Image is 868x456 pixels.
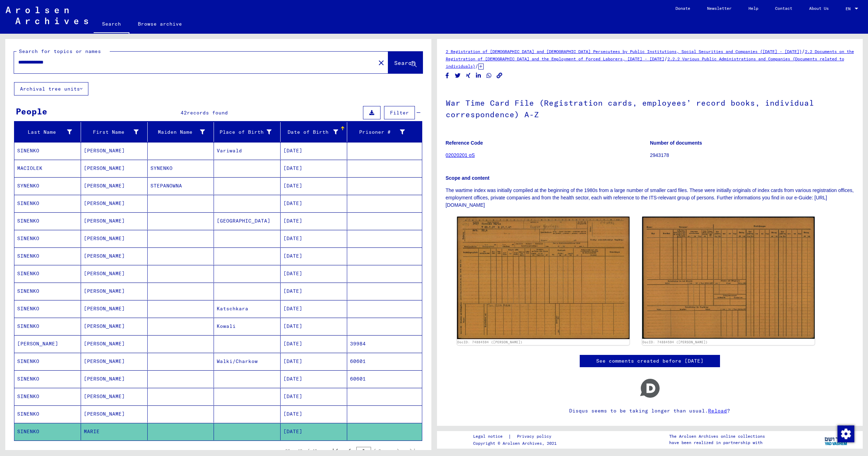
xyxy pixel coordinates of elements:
mat-cell: [PERSON_NAME] [81,142,148,159]
span: / [802,48,805,54]
mat-cell: [PERSON_NAME] [81,230,148,247]
mat-cell: SINENKO [14,142,81,159]
div: of 2 [356,447,391,454]
button: Share on LinkedIn [475,71,482,80]
a: Privacy policy [511,433,560,440]
mat-cell: STEPANOWNA [148,177,214,194]
mat-cell: [PERSON_NAME] [81,335,148,352]
mat-cell: SINENKO [14,300,81,317]
mat-cell: SINENKO [14,370,81,388]
a: Browse archive [129,15,190,32]
mat-cell: [PERSON_NAME] [81,247,148,265]
div: Last Name [17,126,81,138]
mat-cell: 60601 [347,370,422,388]
button: Archival tree units [14,82,88,95]
mat-cell: SINENKO [14,265,81,282]
mat-cell: SINENKO [14,212,81,230]
mat-cell: [PERSON_NAME] [81,300,148,317]
mat-cell: SINENKO [14,195,81,212]
div: Date of Birth [283,128,338,136]
mat-cell: [DATE] [281,318,347,335]
div: Place of Birth [217,128,271,136]
button: Copy link [496,71,503,80]
button: Share on WhatsApp [485,71,493,80]
mat-cell: [PERSON_NAME] [81,177,148,194]
mat-cell: [DATE] [281,142,347,159]
span: / [475,63,478,69]
button: Filter [384,106,415,119]
span: Search [394,59,415,66]
b: Scope and content [446,175,490,181]
mat-cell: [DATE] [281,195,347,212]
h1: War Time Card File (Registration cards, employees’ record books, individual correspondence) A-Z [446,87,854,129]
mat-cell: [DATE] [281,247,347,265]
mat-icon: close [377,59,385,67]
mat-cell: [PERSON_NAME] [81,388,148,405]
div: 26 – 42 of 42 [285,448,317,454]
a: DocID: 74884594 ([PERSON_NAME]) [642,340,708,344]
div: First Name [84,126,147,138]
mat-cell: [DATE] [281,177,347,194]
mat-cell: SYNENKO [148,160,214,177]
div: | [473,433,560,440]
mat-label: Search for topics or names [19,48,101,54]
b: Number of documents [650,140,702,146]
mat-cell: [PERSON_NAME] [81,370,148,388]
mat-cell: SYNENKO [14,177,81,194]
mat-header-cell: Place of Birth [214,122,281,142]
div: Maiden Name [150,128,205,136]
mat-cell: SINENKO [14,423,81,440]
mat-cell: SINENKO [14,283,81,300]
button: Search [388,52,423,73]
div: Place of Birth [217,126,280,138]
div: Change consent [837,425,854,442]
p: Copyright © Arolsen Archives, 2021 [473,440,560,447]
p: have been realized in partnership with [669,440,765,446]
mat-cell: 39984 [347,335,422,352]
mat-cell: [DATE] [281,283,347,300]
div: First Name [84,128,139,136]
mat-cell: [PERSON_NAME] [81,318,148,335]
mat-cell: MACIOLEK [14,160,81,177]
p: The wartime index was initially compiled at the beginning of the 1980s from a large number of sma... [446,187,854,209]
a: DocID: 74884594 ([PERSON_NAME]) [457,340,523,344]
mat-cell: [PERSON_NAME] [81,212,148,230]
img: 002.jpg [642,217,815,339]
mat-cell: [PERSON_NAME] [81,405,148,423]
mat-cell: [PERSON_NAME] [81,195,148,212]
mat-cell: SINENKO [14,230,81,247]
button: Clear [374,55,388,70]
a: 02020201 oS [446,152,475,158]
mat-cell: [DATE] [281,353,347,370]
div: Maiden Name [150,126,214,138]
p: The Arolsen Archives online collections [669,433,765,440]
mat-cell: Kowali [214,318,281,335]
button: Share on Xing [465,71,472,80]
mat-cell: [PERSON_NAME] [81,265,148,282]
mat-cell: [PERSON_NAME] [81,160,148,177]
img: Change consent [837,425,854,442]
img: 001.jpg [457,217,630,339]
img: yv_logo.png [823,431,849,448]
mat-cell: [PERSON_NAME] [81,353,148,370]
a: Reload [708,408,727,414]
mat-header-cell: First Name [81,122,148,142]
div: Date of Birth [283,126,347,138]
mat-cell: Variwald [214,142,281,159]
mat-cell: [DATE] [281,265,347,282]
mat-cell: [DATE] [281,160,347,177]
mat-cell: [DATE] [281,405,347,423]
mat-cell: [DATE] [281,370,347,388]
mat-header-cell: Prisoner # [347,122,422,142]
a: Search [94,15,129,34]
a: Legal notice [473,433,508,440]
mat-cell: SINENKO [14,353,81,370]
span: Filter [390,110,409,116]
mat-cell: [DATE] [281,388,347,405]
div: People [16,105,47,118]
img: Arolsen_neg.svg [6,7,88,24]
mat-header-cell: Last Name [14,122,81,142]
mat-cell: Walki/Charkow [214,353,281,370]
mat-cell: [DATE] [281,212,347,230]
span: / [664,55,667,62]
